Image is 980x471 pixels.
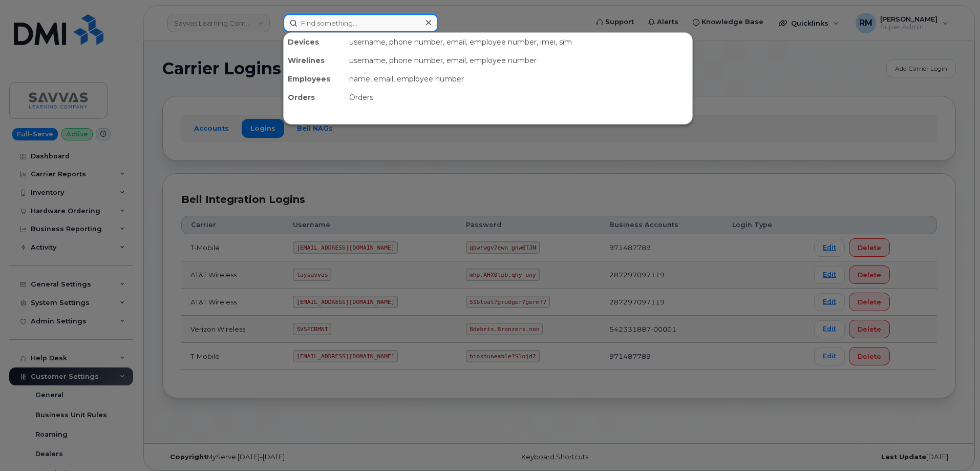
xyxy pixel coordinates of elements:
[284,33,345,51] div: Devices
[345,88,692,107] div: Orders
[345,33,692,51] div: username, phone number, email, employee number, imei, sim
[284,88,345,107] div: Orders
[345,51,692,70] div: username, phone number, email, employee number
[935,426,972,463] iframe: Messenger Launcher
[284,51,345,70] div: Wirelines
[345,70,692,88] div: name, email, employee number
[284,70,345,88] div: Employees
